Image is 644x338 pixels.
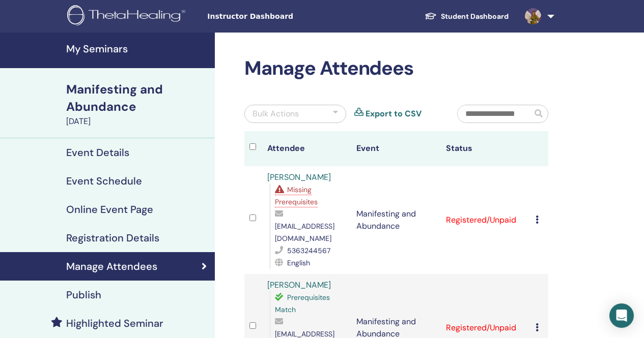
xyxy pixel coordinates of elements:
h4: Event Schedule [66,175,142,187]
img: default.jpg [525,8,541,24]
a: [PERSON_NAME] [267,280,331,290]
a: Export to CSV [366,108,422,120]
span: English [287,258,310,267]
th: Status [441,131,530,166]
div: [DATE] [66,115,209,128]
h4: Publish [66,289,101,301]
div: Bulk Actions [253,108,299,120]
div: Manifesting and Abundance [66,81,209,115]
a: Manifesting and Abundance[DATE] [60,81,215,128]
span: Instructor Dashboard [207,11,360,22]
span: [EMAIL_ADDRESS][DOMAIN_NAME] [275,222,334,243]
h4: Registration Details [66,232,159,244]
img: logo.png [67,5,189,28]
td: Manifesting and Abundance [351,166,441,274]
a: Student Dashboard [416,7,517,26]
span: Prerequisites Match [275,293,330,314]
h4: Highlighted Seminar [66,317,163,329]
h4: Manage Attendees [66,260,157,272]
h2: Manage Attendees [244,57,548,80]
span: Missing Prerequisites [275,185,318,206]
div: Open Intercom Messenger [609,303,634,328]
h4: Online Event Page [66,203,153,216]
th: Attendee [262,131,352,166]
span: 5363244567 [287,246,330,255]
img: graduation-cap-white.svg [425,12,437,20]
th: Event [351,131,441,166]
a: [PERSON_NAME] [267,172,331,182]
h4: Event Details [66,146,129,159]
h4: My Seminars [66,43,209,55]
